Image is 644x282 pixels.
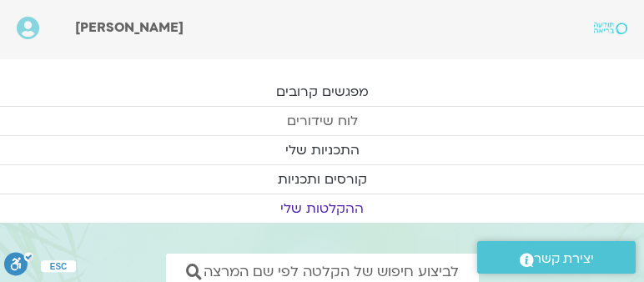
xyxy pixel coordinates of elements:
span: לביצוע חיפוש של הקלטה לפי שם המרצה [204,264,459,279]
a: יצירת קשר [477,241,636,274]
span: יצירת קשר [534,248,594,270]
span: [PERSON_NAME] [75,18,184,37]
